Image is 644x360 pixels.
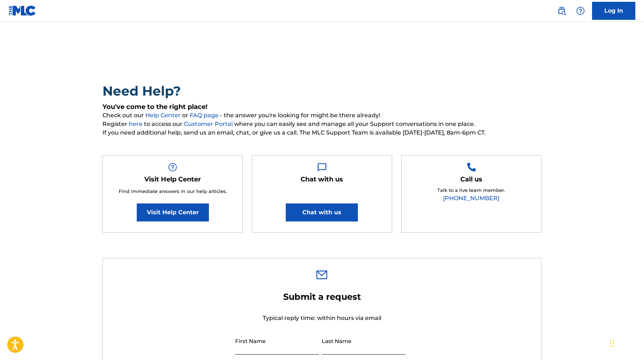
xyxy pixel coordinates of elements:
[129,120,144,127] a: here
[184,120,234,127] a: Customer Portal
[190,112,220,119] a: FAQ page
[592,2,635,20] a: Log In
[555,4,569,18] a: Public Search
[102,120,542,128] span: Register to access our where you can easily see and manage all your Support conversations in one ...
[144,175,201,184] h5: Visit Help Center
[576,6,585,15] img: help
[145,112,182,119] a: Help Center
[286,203,358,221] button: Chat with us
[610,333,614,354] div: Drag
[443,195,499,202] a: [PHONE_NUMBER]
[263,315,381,321] span: Typical reply time: within hours via email
[301,175,343,184] h5: Chat with us
[102,103,542,111] h5: You've come to the right place!
[102,128,542,137] span: If you need additional help, send us an email, chat, or give us a call. The MLC Support Team is a...
[317,163,327,172] img: Help Box Image
[460,175,482,184] h5: Call us
[437,187,505,194] p: Talk to a live team member.
[137,203,209,221] a: Visit Help Center
[168,163,177,172] img: Help Box Image
[102,83,542,99] h2: Need Help?
[467,163,476,172] img: Help Box Image
[316,271,327,279] img: 0ff00501b51b535a1dc6.svg
[9,5,36,16] img: MLC Logo
[119,188,227,194] span: Find immediate answers in our help articles.
[102,111,542,120] span: Check out our or - the answer you're looking for might be there already!
[557,6,566,15] img: search
[573,4,588,18] div: Help
[608,325,644,360] iframe: Chat Widget
[235,291,408,302] h2: Submit a request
